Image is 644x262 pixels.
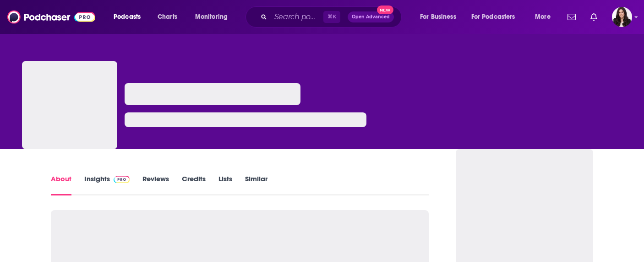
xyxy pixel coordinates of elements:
input: Search podcasts, credits, & more... [271,10,323,24]
span: For Podcasters [471,11,515,23]
div: Search podcasts, credits, & more... [254,6,410,28]
span: Open Advanced [352,15,390,19]
img: Podchaser Pro [114,176,130,183]
a: Show notifications dropdown [564,9,579,25]
a: Lists [218,174,232,195]
a: Credits [182,174,206,195]
button: open menu [107,10,153,24]
button: open menu [189,10,240,24]
span: Logged in as RebeccaShapiro [612,7,632,27]
a: Show notifications dropdown [587,9,601,25]
button: open menu [529,10,562,24]
span: New [377,6,393,14]
span: ⌘ K [323,11,340,23]
a: Charts [152,10,183,24]
button: Show profile menu [612,7,632,27]
span: Charts [158,11,177,23]
img: User Profile [612,7,632,27]
button: Open AdvancedNew [348,11,394,22]
img: Podchaser - Follow, Share and Rate Podcasts [7,8,95,26]
button: open menu [414,10,468,24]
span: Podcasts [114,11,141,23]
a: Reviews [142,174,169,195]
a: InsightsPodchaser Pro [84,174,130,195]
a: About [51,174,71,195]
span: More [535,11,551,23]
span: Monitoring [195,11,228,23]
span: For Business [420,11,456,23]
button: open menu [465,10,529,24]
a: Similar [245,174,267,195]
